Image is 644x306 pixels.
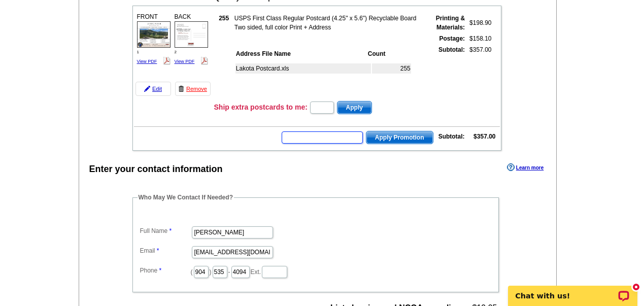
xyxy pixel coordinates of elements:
td: $357.00 [466,45,492,97]
img: pdf_logo.png [200,57,208,64]
strong: $357.00 [473,133,495,140]
label: Phone [140,266,191,275]
button: Apply Promotion [366,131,433,144]
iframe: LiveChat chat widget [501,274,644,306]
span: 2 [175,50,177,54]
strong: Printing & Materials: [436,15,465,31]
span: 1 [137,50,139,54]
img: small-thumb.jpg [175,21,208,47]
strong: Subtotal: [438,46,465,53]
a: View PDF [137,59,157,64]
h3: Ship extra postcards to me: [214,103,308,112]
label: Email [140,246,191,255]
dd: ( ) - Ext. [138,263,494,279]
a: Edit [135,82,171,96]
button: Apply [337,101,372,114]
span: Apply [337,101,371,114]
span: Apply Promotion [366,131,433,144]
td: $158.10 [466,33,492,44]
strong: 255 [219,15,229,22]
img: pdf_logo.png [163,57,171,64]
th: Count [367,49,411,59]
strong: Postage: [439,35,465,42]
a: Remove [175,82,211,96]
img: trashcan-icon.gif [178,86,184,92]
legend: Who May We Contact If Needed? [138,193,234,202]
th: Address File Name [235,49,366,59]
td: Lakota Postcard.xls [235,63,371,74]
img: small-thumb.jpg [137,21,171,47]
td: 255 [372,63,411,74]
a: Learn more [507,163,544,172]
img: pencil-icon.gif [144,86,150,92]
div: Enter your contact information [89,162,223,176]
div: BACK [173,11,210,67]
td: USPS First Class Regular Postcard (4.25" x 5.6") Recyclable Board Two sided, full color Print + A... [234,13,425,32]
div: FRONT [135,11,172,67]
strong: Subtotal: [438,133,465,140]
a: View PDF [175,59,195,64]
td: $198.90 [466,13,492,32]
label: Full Name [140,226,191,235]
